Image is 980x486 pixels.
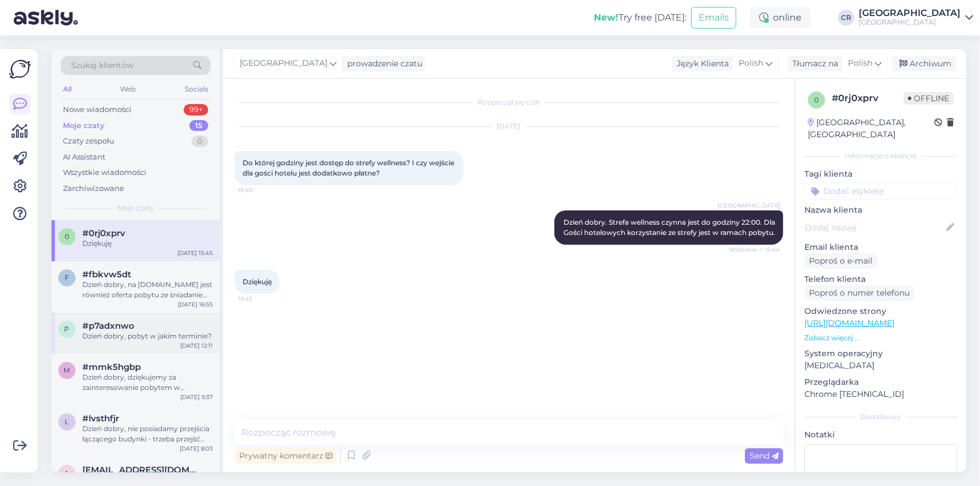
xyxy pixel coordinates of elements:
p: Chrome [TECHNICAL_ID] [804,388,957,400]
div: [DATE] 12:11 [180,341,213,350]
span: Send [749,451,779,461]
div: Poproś o numer telefonu [804,285,914,301]
div: 99+ [184,104,208,115]
div: Archiwum [892,56,956,71]
div: [DATE] 8:03 [180,444,213,453]
span: l [65,417,69,426]
p: Przeglądarka [804,376,957,388]
div: [GEOGRAPHIC_DATA], [GEOGRAPHIC_DATA] [808,117,934,141]
div: Tłumacz na [788,58,838,70]
div: Język Klienta [672,58,729,70]
div: Zarchiwizowane [63,183,124,194]
div: Dzień dobry, pobyt w jakim terminie? [82,331,213,341]
div: Czaty zespołu [63,136,114,147]
div: prowadzenie czatu [343,58,422,70]
span: [GEOGRAPHIC_DATA] [717,201,780,210]
div: Dodatkowy [804,412,957,422]
span: [GEOGRAPHIC_DATA] [240,57,327,70]
div: [GEOGRAPHIC_DATA] [859,9,961,18]
span: Offline [903,92,954,105]
span: Do której godziny jest dostęp do strefy wellness? I czy wejście dla gości hotelu jest dodatkowo p... [243,158,456,177]
div: 0 [192,136,208,147]
span: a [65,469,70,477]
p: Zobacz więcej ... [804,333,957,343]
span: Szukaj klientów [71,59,133,71]
input: Dodaj nazwę [805,221,944,234]
div: [DATE] 15:45 [177,249,213,257]
span: Dzień dobry. Strefa wellness czynna jest do godziny 22:00. Dla Gości hotelowych korzystanie ze st... [564,218,777,237]
span: Polish [848,57,872,70]
span: #mmk5hgbp [82,362,141,372]
p: Odwiedzone strony [804,305,957,317]
a: [URL][DOMAIN_NAME] [804,318,894,328]
div: Dzień dobry, dziękujemy za zainteresowanie pobytem w [GEOGRAPHIC_DATA]. W podanym terminie 27-28.... [82,372,213,393]
span: #fbkvw5dt [82,269,131,280]
p: Nazwa klienta [804,204,957,216]
span: Widziane ✓ 15:44 [729,245,780,254]
p: Notatki [804,429,957,441]
div: Dzień dobry, nie posiadamy przejścia łączącego budynki - trzeba przejść przez podwórko. [DATE][DA... [82,424,213,444]
span: f [65,273,69,282]
div: [DATE] [235,121,783,132]
div: Socials [182,82,211,97]
div: Informacje o kliencie [804,151,957,161]
span: 15:45 [238,294,281,303]
div: All [61,82,74,97]
div: Moje czaty [63,120,105,132]
div: Try free [DATE]: [594,11,687,25]
p: [MEDICAL_DATA] [804,360,957,372]
span: 0 [65,232,69,241]
div: 15 [189,120,208,132]
button: Emails [691,7,736,29]
div: CR [838,10,854,26]
span: m [64,366,70,375]
img: Askly Logo [9,58,31,80]
div: Wszystkie wiadomości [63,167,146,178]
span: p [65,325,70,333]
span: Moje czaty [117,203,154,213]
a: [GEOGRAPHIC_DATA][GEOGRAPHIC_DATA] [859,9,973,27]
div: [GEOGRAPHIC_DATA] [859,18,961,27]
span: #p7adxnwo [82,321,134,331]
div: Rozpoczął się czat [235,97,783,107]
span: Polish [739,57,763,70]
b: New! [594,12,618,23]
div: # 0rj0xprv [832,91,903,105]
span: adrian.imiolo11@gmail.com [82,465,201,475]
p: Tagi klienta [804,168,957,180]
span: 15:40 [238,186,281,194]
div: Dziękuję [82,238,213,249]
div: [DATE] 9:37 [180,393,213,401]
p: System operacyjny [804,348,957,360]
span: Dziękuję [243,277,272,286]
div: [DATE] 16:55 [178,300,213,309]
div: Web [118,82,138,97]
input: Dodać etykietę [804,182,957,200]
span: 0 [814,95,819,104]
div: AI Assistant [63,152,105,163]
div: online [750,7,811,28]
span: #0rj0xprv [82,228,125,238]
div: Dzień dobry, na [DOMAIN_NAME] jest również oferta pobytu ze śniadaniem i obiadokolacją. [82,280,213,300]
div: Prywatny komentarz [235,448,337,464]
div: Poproś o e-mail [804,253,877,269]
div: Nowe wiadomości [63,104,132,115]
p: Email klienta [804,241,957,253]
p: Telefon klienta [804,273,957,285]
span: #lvsthfjr [82,413,119,424]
